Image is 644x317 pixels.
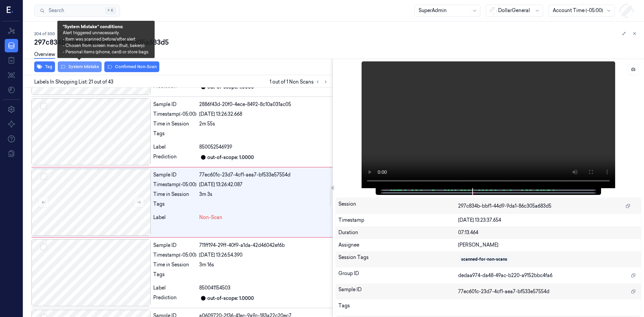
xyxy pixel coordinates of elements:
[153,261,197,268] div: Time in Session
[458,203,551,210] span: 297c834b-bbf1-44d9-9da1-86c305a683d5
[338,254,459,265] div: Session Tags
[34,51,55,59] a: Overview
[338,217,459,224] div: Timestamp
[153,144,197,151] div: Label
[34,38,639,47] div: 297c834b-bbf1-44d9-9da1-86c305a683d5
[207,295,254,302] div: out-of-scope: 1.0000
[46,7,64,14] span: Search
[458,272,552,279] span: dedaa974-da48-49ac-b220-a9152bbc4fa6
[153,120,197,127] div: Time in Session
[34,61,55,72] button: Tag
[153,130,197,141] div: Tags
[153,252,197,259] div: Timestamp (-05:00)
[199,144,232,151] span: 850052546939
[199,284,230,292] span: 850041154503
[338,229,459,236] div: Duration
[199,252,330,259] div: [DATE] 13:26:54.390
[153,101,197,108] div: Sample ID
[153,294,197,302] div: Prediction
[338,286,459,297] div: Sample ID
[199,111,330,118] div: [DATE] 13:26:32.668
[153,153,197,161] div: Prediction
[40,244,47,250] button: Select row
[199,261,330,268] div: 3m 16s
[199,181,330,188] div: [DATE] 13:26:42.087
[199,191,330,198] div: 3m 3s
[153,242,197,249] div: Sample ID
[461,256,507,262] div: scanned-for-non-scans
[58,61,102,72] button: System Mistake
[153,191,197,198] div: Time in Session
[153,111,197,118] div: Timestamp (-05:00)
[270,78,330,86] span: 1 out of 1 Non Scans
[153,181,197,188] div: Timestamp (-05:00)
[458,288,549,295] span: 77ec601c-23d7-4cf1-aea7-bf533e57554d
[40,103,47,109] button: Select row
[153,214,197,221] div: Label
[199,214,222,221] span: Non-Scan
[458,217,638,224] div: [DATE] 13:23:37.654
[199,101,330,108] div: 2886f43d-20f0-4ece-8492-8c10a031ac05
[338,242,459,249] div: Assignee
[199,171,330,178] div: 77ec601c-23d7-4cf1-aea7-bf533e57554d
[153,284,197,292] div: Label
[199,242,330,249] div: 711ff194-29ff-40f9-a1da-42d46042ef6b
[458,229,638,236] div: 07:13.464
[153,171,197,178] div: Sample ID
[199,120,330,127] div: 2m 55s
[458,242,638,249] div: [PERSON_NAME]
[34,5,120,17] button: Search⌘K
[34,31,55,37] span: 204 of 300
[338,270,459,281] div: Group ID
[40,173,47,180] button: Select row
[104,61,159,72] button: Confirmed Non-Scan
[207,154,254,161] div: out-of-scope: 1.0000
[338,201,459,211] div: Session
[34,78,113,86] span: Labels In Shopping List: 21 out of 43
[153,271,197,282] div: Tags
[153,201,197,211] div: Tags
[338,302,459,313] div: Tags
